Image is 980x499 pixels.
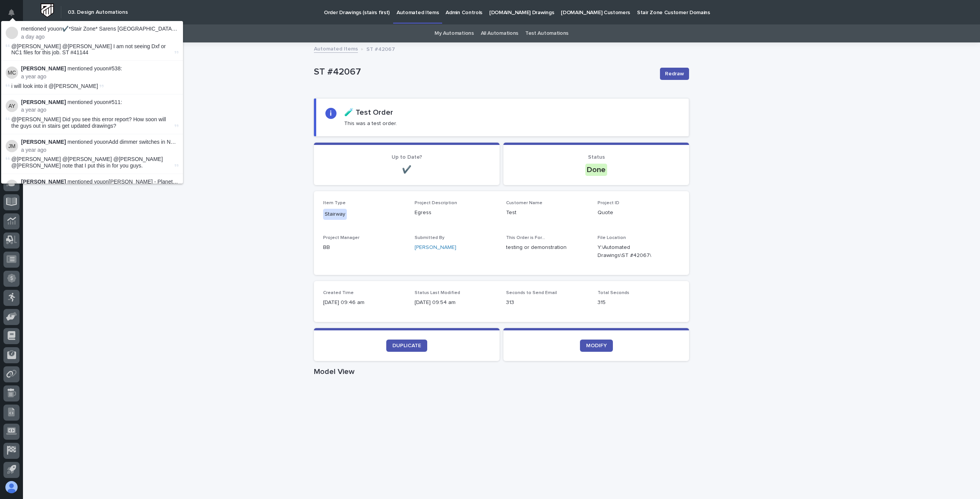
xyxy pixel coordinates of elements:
[481,24,518,42] a: All Automations
[314,367,689,376] h1: Model View
[314,44,358,53] a: Automated Items
[588,154,605,160] span: Status
[434,24,474,42] a: My Automations
[598,201,619,205] span: Project ID
[21,107,178,113] p: a year ago
[314,67,654,78] p: ST #42067
[21,139,66,145] strong: [PERSON_NAME]
[323,165,490,174] p: ✔️
[506,209,588,217] p: Test
[598,299,680,307] p: 315
[506,291,557,295] span: Seconds to Send Email
[21,99,178,106] p: mentioned you on #511 :
[525,24,568,42] a: Test Automations
[506,236,545,240] span: This Order is For...
[21,99,66,105] strong: [PERSON_NAME]
[68,9,128,16] h2: 03. Design Automations
[21,26,178,32] p: mentioned you on ✔️*Stair Zone* Sarens [GEOGRAPHIC_DATA] - Straight Stair :
[11,116,166,129] span: @[PERSON_NAME] Did you see this error report? How soon will the guys out in stairs get updated dr...
[344,108,393,117] h2: 🧪 Test Order
[21,179,178,185] p: mentioned you on [PERSON_NAME] - Planet Fitness - [GEOGRAPHIC_DATA] - [DATE] :
[344,120,397,127] p: This was a test order.
[665,70,684,78] span: Redraw
[386,340,427,352] a: DUPLICATE
[660,68,689,80] button: Redraw
[415,291,460,295] span: Status Last Modified
[323,244,405,252] p: BB
[323,291,354,295] span: Created Time
[323,209,347,220] div: Stairway
[392,154,422,160] span: Up to Date?
[506,299,588,307] p: 313
[586,343,607,348] span: MODIFY
[21,73,178,80] p: a year ago
[11,43,166,56] span: @[PERSON_NAME] @[PERSON_NAME] I am not seeing Dxf or NC1 files for this job. ST #41144
[506,201,542,205] span: Customer Name
[585,164,607,176] div: Done
[392,343,421,348] span: DUPLICATE
[323,201,346,205] span: Item Type
[506,244,588,252] p: testing or demonstration
[21,34,178,40] p: a day ago
[21,179,66,185] strong: [PERSON_NAME]
[598,291,629,295] span: Total Seconds
[6,67,18,79] img: Manjeet Chapagai
[415,236,444,240] span: Submitted By
[366,44,395,53] p: ST #42067
[580,340,613,352] a: MODIFY
[415,244,456,252] a: [PERSON_NAME]
[6,180,18,192] img: Austin Beachy
[3,479,20,495] button: users-avatar
[598,209,680,217] p: Quote
[323,236,359,240] span: Project Manager
[21,147,178,153] p: a year ago
[323,299,405,307] p: [DATE] 09:46 am
[415,209,497,217] p: Egress
[21,65,178,72] p: mentioned you on #538 :
[11,156,163,169] span: @[PERSON_NAME] @[PERSON_NAME] @[PERSON_NAME] @[PERSON_NAME] note that I put this in for you guys.
[598,244,661,260] : Y:\Automated Drawings\ST #42067\
[3,5,20,21] button: Notifications
[415,299,497,307] p: [DATE] 09:54 am
[6,140,18,152] img: Jeff Miller
[598,236,626,240] span: File Location
[21,65,66,72] strong: [PERSON_NAME]
[11,83,98,89] span: i will look into it @[PERSON_NAME]
[21,139,178,145] p: mentioned you on Add dimmer switches in North downstairs offices :
[40,3,54,18] img: Workspace Logo
[415,201,457,205] span: Project Description
[10,9,20,21] div: Notifications
[6,100,18,112] img: Adam Yutzy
